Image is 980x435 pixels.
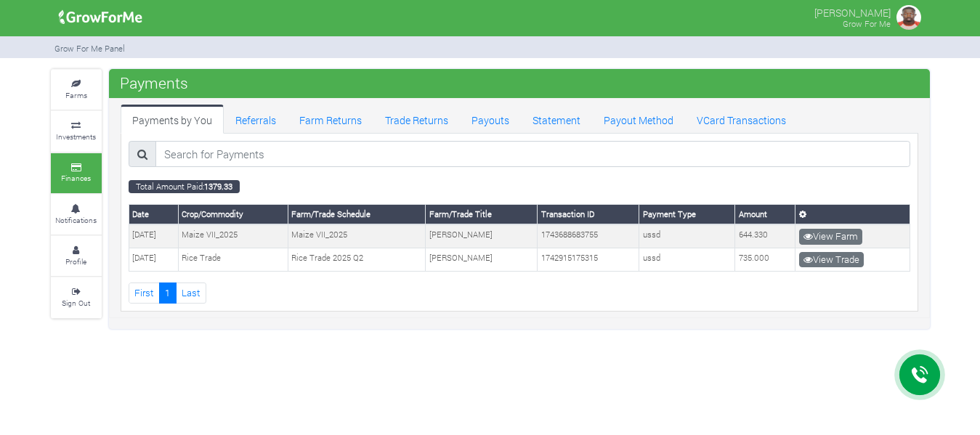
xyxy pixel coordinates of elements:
[55,215,97,225] small: Notifications
[65,90,87,100] small: Farms
[592,105,685,134] a: Payout Method
[129,180,240,193] small: Total Amount Paid:
[288,105,373,134] a: Farm Returns
[288,205,425,224] th: Farm/Trade Schedule
[129,248,178,272] td: [DATE]
[176,282,206,304] a: Last
[426,248,538,272] td: [PERSON_NAME]
[735,224,795,248] td: 644.330
[178,224,288,248] td: Maize VII_2025
[460,105,521,134] a: Payouts
[54,3,147,32] img: growforme image
[129,282,160,304] a: First
[51,236,102,276] a: Profile
[129,282,910,304] nav: Page Navigation
[426,224,538,248] td: [PERSON_NAME]
[538,224,639,248] td: 1743688683755
[178,248,288,272] td: Rice Trade
[178,205,288,224] th: Crop/Commodity
[61,173,91,183] small: Finances
[538,205,639,224] th: Transaction ID
[129,205,178,224] th: Date
[685,105,798,134] a: VCard Transactions
[735,205,795,224] th: Amount
[639,224,735,248] td: ussd
[56,131,96,142] small: Investments
[51,111,102,151] a: Investments
[204,181,232,192] b: 1379.33
[51,277,102,317] a: Sign Out
[121,105,224,134] a: Payments by You
[62,298,90,308] small: Sign Out
[116,68,192,97] span: Payments
[51,70,102,110] a: Farms
[129,224,178,248] td: [DATE]
[51,153,102,193] a: Finances
[373,105,460,134] a: Trade Returns
[538,248,639,272] td: 1742915175315
[799,252,864,268] a: View Trade
[521,105,592,134] a: Statement
[288,248,425,272] td: Rice Trade 2025 Q2
[639,205,735,224] th: Payment Type
[426,205,538,224] th: Farm/Trade Title
[155,141,910,167] input: Search for Payments
[65,256,86,267] small: Profile
[735,248,795,272] td: 735.000
[224,105,288,134] a: Referrals
[894,3,923,32] img: growforme image
[54,43,125,54] small: Grow For Me Panel
[51,195,102,235] a: Notifications
[288,224,425,248] td: Maize VII_2025
[843,18,891,29] small: Grow For Me
[159,282,177,304] a: 1
[639,248,735,272] td: ussd
[799,229,862,245] a: View Farm
[814,3,891,20] p: [PERSON_NAME]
